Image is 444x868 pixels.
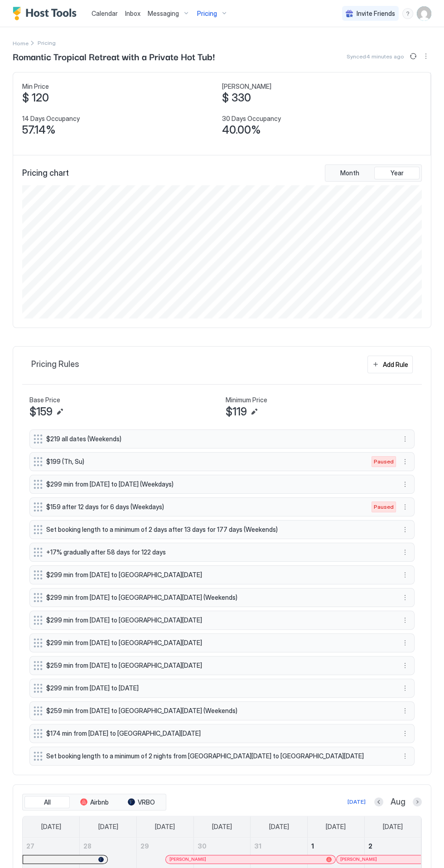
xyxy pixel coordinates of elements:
[402,8,413,19] div: menu
[140,842,149,850] span: 29
[400,502,410,512] button: More options
[13,49,215,63] span: Romantic Tropical Retreat with a Private Hot Tub!
[376,816,410,837] a: Saturday
[138,798,155,806] span: VRBO
[24,796,70,809] button: All
[13,38,29,48] a: Home
[400,615,410,626] div: menu
[400,683,410,694] button: More options
[46,526,391,534] span: Set booking length to a minimum of 2 days after 13 days for 177 days (Weekends)
[226,405,247,419] span: $119
[92,9,118,18] a: Calendar
[420,51,431,62] button: More options
[400,592,410,603] div: menu
[347,798,366,806] div: [DATE]
[46,435,391,443] span: $219 all dates (Weekends)
[400,456,410,467] div: menu
[41,823,61,831] span: [DATE]
[340,856,417,862] div: [PERSON_NAME]
[400,524,410,535] button: More options
[90,798,109,806] span: Airbnb
[125,10,140,17] span: Inbox
[92,10,118,17] span: Calendar
[72,796,117,809] button: Airbnb
[46,480,391,488] span: $299 min from [DATE] to [DATE] (Weekdays)
[400,434,410,444] button: More options
[222,115,281,123] span: 30 Days Occupancy
[54,406,65,417] button: Edit
[13,7,81,20] a: Host Tools Logo
[417,6,431,21] div: User profile
[222,123,261,137] span: 40.00%
[400,547,410,558] div: menu
[420,51,431,62] div: menu
[400,683,410,694] div: menu
[254,842,261,850] span: 31
[22,82,49,91] span: Min Price
[340,169,359,177] span: Month
[400,502,410,512] div: menu
[400,660,410,671] div: menu
[408,51,419,62] button: Sync prices
[13,38,29,48] div: Breadcrumb
[249,406,260,417] button: Edit
[137,838,193,854] a: July 29, 2025
[46,707,391,715] span: $259 min from [DATE] to [GEOGRAPHIC_DATA][DATE] (Weekends)
[262,816,296,837] a: Thursday
[13,40,29,47] span: Home
[374,797,383,806] button: Previous month
[400,434,410,444] div: menu
[80,838,136,854] a: July 28, 2025
[22,794,166,811] div: tab-group
[125,9,140,18] a: Inbox
[44,798,51,806] span: All
[400,479,410,490] button: More options
[9,837,31,859] iframe: Intercom live chat
[169,856,206,862] span: [PERSON_NAME]
[83,842,92,850] span: 28
[374,458,394,466] span: Paused
[46,503,362,511] span: $159 after 12 days for 6 days (Weekdays)
[46,661,391,670] span: $259 min from [DATE] to [GEOGRAPHIC_DATA][DATE]
[400,705,410,716] div: menu
[29,396,60,404] span: Base Price
[222,82,271,91] span: [PERSON_NAME]
[155,823,175,831] span: [DATE]
[400,569,410,580] button: More options
[319,816,353,837] a: Friday
[46,684,391,692] span: $299 min from [DATE] to [DATE]
[148,10,179,18] span: Messaging
[400,637,410,648] div: menu
[198,842,207,850] span: 30
[367,356,413,373] button: Add Rule
[374,503,394,511] span: Paused
[269,823,289,831] span: [DATE]
[400,592,410,603] button: More options
[383,823,403,831] span: [DATE]
[22,123,56,137] span: 57.14%
[34,816,68,837] a: Sunday
[46,729,391,738] span: $174 min from [DATE] to [GEOGRAPHIC_DATA][DATE]
[400,524,410,535] div: menu
[400,547,410,558] button: More options
[169,856,332,862] div: [PERSON_NAME]
[340,856,377,862] span: [PERSON_NAME]
[400,728,410,739] button: More options
[22,168,69,178] span: Pricing chart
[91,816,125,837] a: Monday
[311,842,314,850] span: 1
[400,705,410,716] button: More options
[357,10,395,18] span: Invite Friends
[400,660,410,671] button: More options
[212,823,232,831] span: [DATE]
[98,823,118,831] span: [DATE]
[400,456,410,467] button: More options
[46,616,391,624] span: $299 min from [DATE] to [GEOGRAPHIC_DATA][DATE]
[308,838,364,854] a: August 1, 2025
[400,751,410,762] button: More options
[46,639,391,647] span: $299 min from [DATE] to [GEOGRAPHIC_DATA][DATE]
[46,752,391,760] span: Set booking length to a minimum of 2 nights from [GEOGRAPHIC_DATA][DATE] to [GEOGRAPHIC_DATA][DATE]
[400,615,410,626] button: More options
[251,838,307,854] a: July 31, 2025
[327,167,372,179] button: Month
